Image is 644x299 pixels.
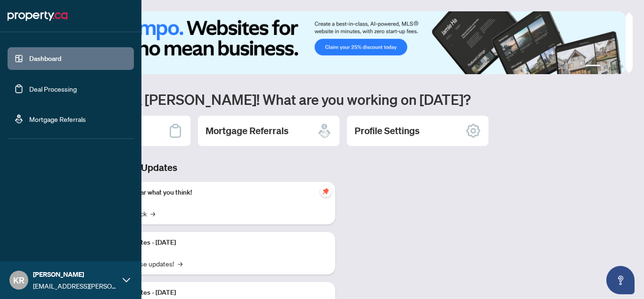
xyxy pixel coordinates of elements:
[99,238,328,248] p: Platform Updates - [DATE]
[29,85,77,93] a: Deal Processing
[206,124,289,137] h2: Mortgage Referrals
[604,65,608,68] button: 2
[29,115,86,123] a: Mortgage Referrals
[33,281,118,291] span: [EMAIL_ADDRESS][PERSON_NAME][DOMAIN_NAME]
[8,9,67,24] img: logo
[33,269,118,280] span: [PERSON_NAME]
[612,65,616,68] button: 3
[49,11,626,74] img: Slide 0
[99,188,328,198] p: We want to hear what you think!
[320,186,331,197] span: pushpin
[29,54,61,63] a: Dashboard
[150,208,155,219] span: →
[13,273,25,287] span: KR
[619,65,623,68] button: 4
[586,65,601,68] button: 1
[99,288,328,298] p: Platform Updates - [DATE]
[49,90,633,108] h1: Welcome back [PERSON_NAME]! What are you working on [DATE]?
[606,266,635,294] button: Open asap
[178,258,182,269] span: →
[355,124,420,137] h2: Profile Settings
[49,161,335,174] h3: Brokerage & Industry Updates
